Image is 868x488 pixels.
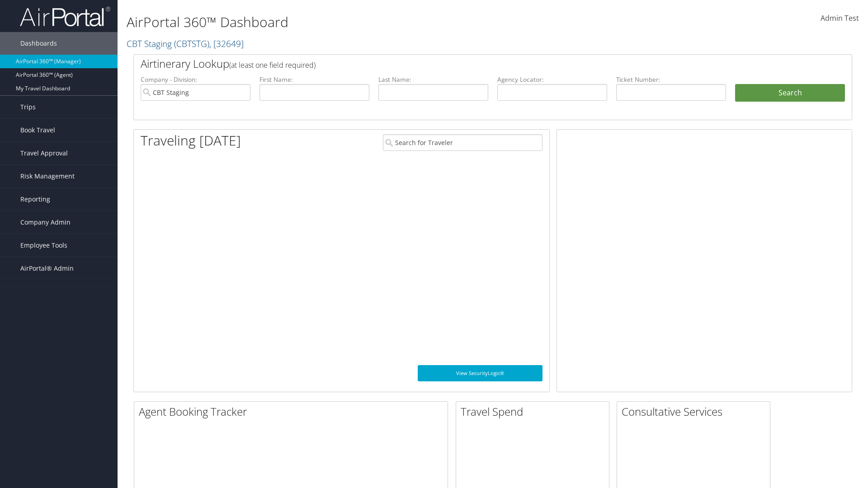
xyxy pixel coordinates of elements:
a: CBT Staging [127,38,244,50]
a: View SecurityLogic® [418,365,542,381]
span: Employee Tools [20,234,67,257]
span: , [ 32649 ] [209,38,244,50]
span: Book Travel [20,119,55,141]
span: Admin Test [821,13,859,23]
h1: Traveling [DATE] [141,131,241,150]
h2: Agent Booking Tracker [139,404,448,419]
label: Company - Division: [141,75,250,84]
span: AirPortal® Admin [20,257,74,280]
span: Company Admin [20,211,71,234]
label: Ticket Number: [616,75,726,84]
h2: Travel Spend [461,404,609,419]
h2: Airtinerary Lookup [141,56,785,71]
span: Reporting [20,188,50,211]
a: Admin Test [821,5,859,33]
span: Trips [20,96,36,118]
label: Agency Locator: [497,75,607,84]
label: Last Name: [378,75,488,84]
span: Travel Approval [20,142,68,164]
span: Risk Management [20,165,75,188]
h2: Consultative Services [622,404,770,419]
button: Search [735,84,845,102]
span: Dashboards [20,32,57,55]
img: airportal-logo.png [20,6,110,27]
h1: AirPortal 360™ Dashboard [127,13,615,32]
label: First Name: [259,75,369,84]
input: Search for Traveler [383,134,542,151]
span: (at least one field required) [229,60,316,70]
span: ( CBTSTG ) [174,38,209,50]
